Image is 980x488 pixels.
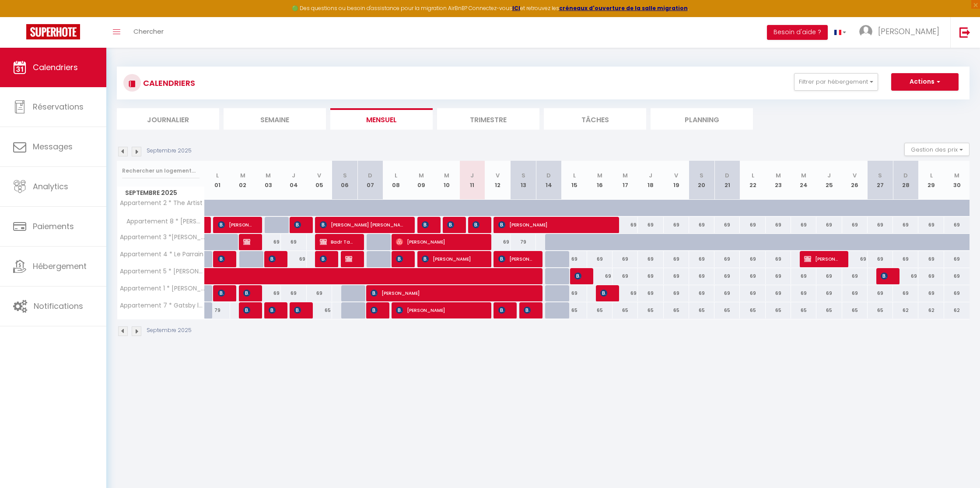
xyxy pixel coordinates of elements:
div: 69 [944,285,969,301]
span: [PERSON_NAME] [PERSON_NAME] [294,302,302,318]
th: 09 [409,161,434,200]
a: créneaux d'ouverture de la salle migration [559,4,688,12]
div: 65 [842,302,868,318]
div: 79 [205,302,230,318]
span: [PERSON_NAME] [218,251,226,267]
div: 69 [816,285,842,301]
th: 21 [714,161,740,200]
abbr: S [521,171,525,180]
img: ... [859,25,872,38]
div: 69 [740,251,765,267]
div: 69 [689,268,714,284]
abbr: M [444,171,449,180]
th: 17 [612,161,638,200]
div: 69 [918,217,944,233]
span: Hermin Mautalen [371,302,379,318]
div: 65 [587,302,612,318]
div: 69 [689,217,714,233]
button: Gestion des prix [904,143,969,156]
span: [PERSON_NAME] [600,285,609,301]
span: [PERSON_NAME] [498,251,532,267]
span: [PERSON_NAME] [524,302,532,318]
div: 69 [255,234,281,250]
p: Septembre 2025 [147,326,192,335]
div: 62 [944,302,969,318]
img: Super Booking [26,24,80,39]
span: Appartement 7 * Gatsby le Magnifique [119,302,206,309]
div: 69 [791,285,816,301]
span: Septembre 2025 [117,187,204,199]
abbr: M [954,171,959,180]
li: Planning [651,108,753,130]
th: 02 [230,161,255,200]
abbr: D [903,171,908,180]
span: [PERSON_NAME] [396,251,404,267]
abbr: S [343,171,347,180]
div: 69 [638,268,663,284]
div: 69 [893,217,918,233]
div: 69 [561,251,587,267]
span: Badr Taifi [320,233,353,250]
abbr: V [496,171,500,180]
div: 69 [307,285,332,301]
div: 69 [791,217,816,233]
span: [PERSON_NAME] PAGES [294,216,302,233]
span: [PERSON_NAME] [243,285,252,301]
span: [PERSON_NAME] [269,302,277,318]
abbr: D [725,171,729,180]
div: 69 [868,285,893,301]
div: 69 [612,285,638,301]
abbr: V [853,171,857,180]
span: Messages [33,141,73,152]
th: 18 [638,161,663,200]
div: 69 [740,217,765,233]
abbr: J [649,171,652,180]
div: 69 [587,251,612,267]
th: 05 [307,161,332,200]
abbr: S [878,171,882,180]
span: Appartement 1 * [PERSON_NAME] [119,285,206,292]
div: 69 [893,251,918,267]
span: Notifications [34,301,83,311]
div: 69 [561,285,587,301]
span: Chercher [133,27,164,36]
button: Ouvrir le widget de chat LiveChat [7,4,33,30]
th: 19 [664,161,689,200]
abbr: J [292,171,295,180]
div: 65 [307,302,332,318]
th: 25 [816,161,842,200]
span: Analytics [33,181,68,192]
span: [PERSON_NAME] [371,285,531,301]
div: 69 [791,268,816,284]
div: 69 [689,251,714,267]
th: 11 [459,161,485,200]
div: 69 [664,217,689,233]
span: [PERSON_NAME] [396,302,480,318]
th: 14 [536,161,561,200]
img: logout [959,27,970,38]
strong: ICI [512,4,520,12]
th: 01 [205,161,230,200]
abbr: M [776,171,781,180]
div: 69 [638,217,663,233]
abbr: D [546,171,551,180]
span: Hébergement [33,261,87,272]
h3: CALENDRIERS [141,73,195,93]
abbr: M [240,171,245,180]
th: 12 [485,161,511,200]
abbr: L [395,171,397,180]
abbr: V [317,171,321,180]
th: 16 [587,161,612,200]
abbr: D [368,171,372,180]
th: 23 [766,161,791,200]
span: [PERSON_NAME] [498,302,507,318]
div: 69 [612,251,638,267]
span: [PERSON_NAME] [878,26,939,37]
th: 13 [511,161,536,200]
span: [PERSON_NAME] [881,268,889,284]
div: 69 [281,285,306,301]
div: 69 [689,285,714,301]
div: 69 [766,268,791,284]
abbr: L [752,171,754,180]
th: 04 [281,161,306,200]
